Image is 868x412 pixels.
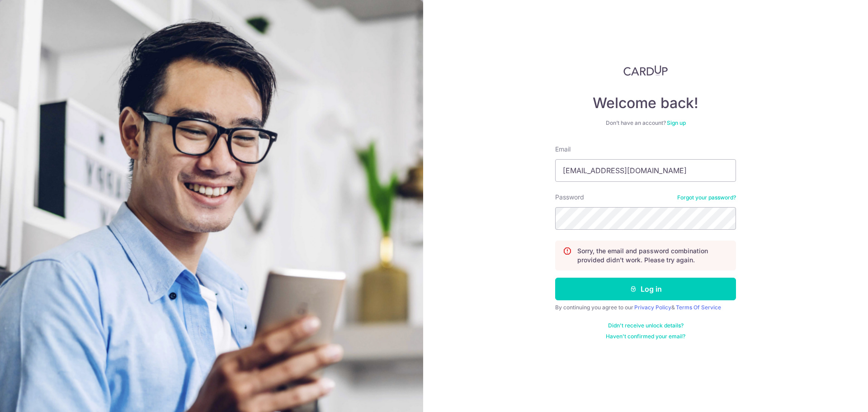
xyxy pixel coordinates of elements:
label: Email [555,145,571,154]
h4: Welcome back! [555,94,736,112]
div: By continuing you agree to our & [555,304,736,311]
a: Privacy Policy [634,304,671,311]
a: Sign up [667,119,686,126]
img: CardUp Logo [623,65,668,76]
label: Password [555,193,584,202]
button: Log in [555,278,736,300]
a: Terms Of Service [676,304,721,311]
a: Haven't confirmed your email? [606,333,685,340]
a: Didn't receive unlock details? [608,322,684,329]
input: Enter your Email [555,159,736,182]
a: Forgot your password? [677,194,736,201]
p: Sorry, the email and password combination provided didn't work. Please try again. [577,246,728,265]
div: Don’t have an account? [555,119,736,127]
